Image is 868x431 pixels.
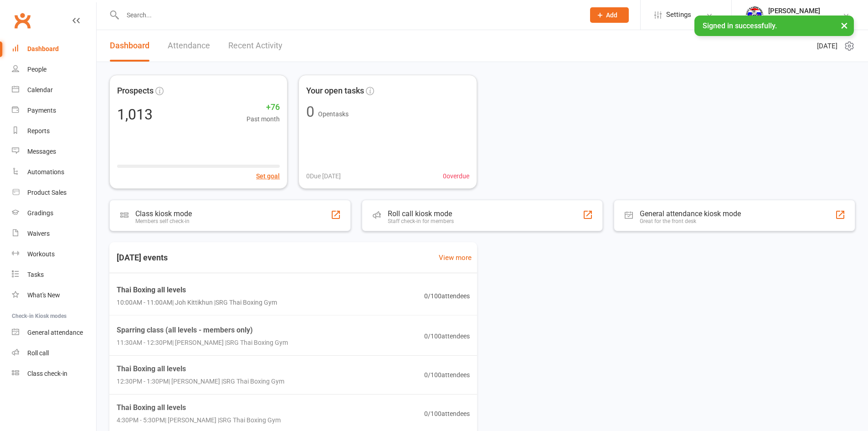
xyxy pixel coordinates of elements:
div: 1,013 [117,107,153,122]
a: Messages [12,141,96,162]
a: Dashboard [110,30,149,62]
div: Members self check-in [135,218,192,224]
span: 0 / 100 attendees [424,409,470,419]
div: Dashboard [27,45,59,52]
div: Messages [27,148,56,155]
div: General attendance [27,329,83,336]
div: Class check-in [27,370,67,377]
div: Roll call [27,349,49,357]
span: Your open tasks [306,84,364,98]
a: Tasks [12,265,96,285]
span: 0 / 100 attendees [424,291,470,301]
div: Class kiosk mode [135,209,192,218]
div: Payments [27,107,56,114]
div: What's New [27,291,60,299]
div: Great for the front desk [640,218,741,224]
div: [PERSON_NAME] [768,7,830,15]
a: Workouts [12,244,96,265]
span: 11:30AM - 12:30PM | [PERSON_NAME] | SRG Thai Boxing Gym [117,338,288,348]
div: Calendar [27,86,53,93]
a: Recent Activity [228,30,282,62]
div: Product Sales [27,189,67,196]
span: Open tasks [318,110,349,118]
span: 12:30PM - 1:30PM | [PERSON_NAME] | SRG Thai Boxing Gym [117,376,284,386]
div: Automations [27,168,64,176]
span: 10:00AM - 11:00AM | Joh Kittikhun | SRG Thai Boxing Gym [117,297,277,307]
button: Add [590,7,629,23]
span: Thai Boxing all levels [117,284,277,296]
div: SRG Thai Boxing Gym [768,15,830,23]
a: Payments [12,100,96,121]
a: Attendance [168,30,210,62]
a: What's New [12,285,96,306]
a: Automations [12,162,96,182]
a: Product Sales [12,182,96,203]
a: Roll call [12,343,96,363]
div: General attendance kiosk mode [640,209,741,218]
div: Reports [27,127,50,135]
h3: [DATE] events [109,249,175,266]
span: Sparring class (all levels - members only) [117,324,288,336]
a: View more [439,252,472,263]
a: Class kiosk mode [12,363,96,384]
span: 4:30PM - 5:30PM | [PERSON_NAME] | SRG Thai Boxing Gym [117,415,281,425]
span: 0 overdue [443,171,469,181]
span: 0 Due [DATE] [306,171,341,181]
span: Past month [247,114,280,124]
a: Calendar [12,80,96,100]
div: Roll call kiosk mode [388,209,454,218]
div: Tasks [27,271,44,278]
div: People [27,66,46,73]
span: Add [606,11,617,19]
a: People [12,59,96,80]
div: Waivers [27,230,50,237]
div: Workouts [27,250,55,258]
span: +76 [247,101,280,114]
span: [DATE] [817,41,837,52]
input: Search... [120,9,578,21]
span: 0 / 100 attendees [424,331,470,341]
div: Staff check-in for members [388,218,454,224]
span: Prospects [117,84,154,98]
img: thumb_image1718682644.png [745,6,764,24]
a: General attendance kiosk mode [12,322,96,343]
div: Gradings [27,209,53,217]
span: Signed in successfully. [703,21,777,30]
a: Gradings [12,203,96,223]
div: 0 [306,104,314,119]
a: Reports [12,121,96,141]
span: Thai Boxing all levels [117,363,284,375]
a: Clubworx [11,9,34,32]
span: 0 / 100 attendees [424,370,470,380]
a: Waivers [12,223,96,244]
button: Set goal [256,171,280,181]
span: Thai Boxing all levels [117,402,281,414]
span: Settings [666,5,691,25]
button: × [836,16,853,35]
a: Dashboard [12,39,96,59]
